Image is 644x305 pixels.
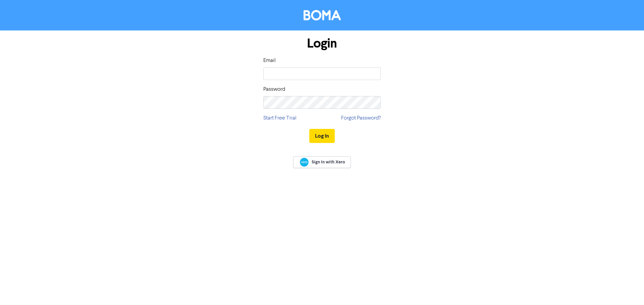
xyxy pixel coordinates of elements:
h1: Login [263,36,381,51]
a: Start Free Trial [263,114,297,122]
span: Sign In with Xero [312,159,345,165]
a: Forgot Password? [341,114,381,122]
iframe: Chat Widget [610,273,644,305]
a: Sign In with Xero [293,156,351,168]
button: Log In [309,129,335,143]
img: BOMA Logo [304,10,341,20]
img: Xero logo [300,158,309,167]
label: Password [263,85,285,93]
label: Email [263,57,276,65]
